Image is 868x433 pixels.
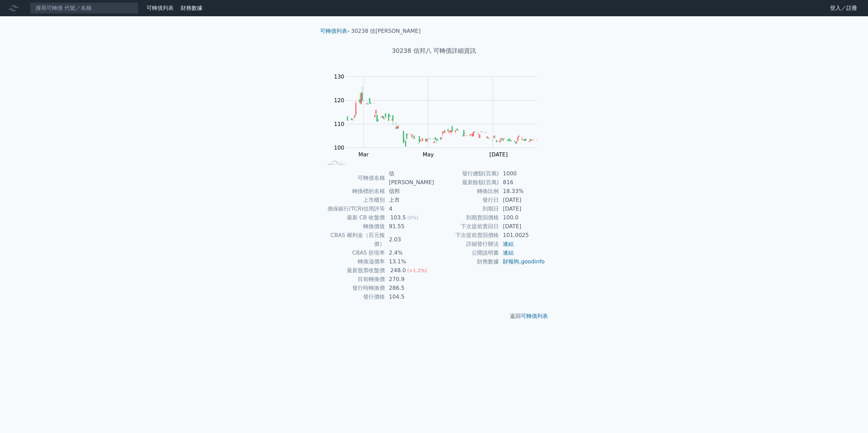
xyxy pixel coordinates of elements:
a: 財務數據 [181,5,202,11]
td: 13.1% [385,257,434,266]
td: 發行時轉換價 [323,284,385,293]
li: 30238 信[PERSON_NAME] [351,27,421,35]
tspan: May [422,151,434,158]
a: 連結 [503,250,514,256]
td: 最新 CB 收盤價 [323,213,385,222]
a: 財報狗 [503,258,519,265]
td: 信邦 [385,187,434,196]
td: 1000 [499,169,545,178]
span: (+1.2%) [407,268,427,273]
td: 財務數據 [434,257,499,266]
tspan: 120 [334,97,344,104]
td: 816 [499,178,545,187]
p: 返回 [315,312,553,320]
td: CBAS 折現率 [323,248,385,257]
td: 上市 [385,196,434,204]
td: 轉換比例 [434,187,499,196]
td: 轉換價值 [323,222,385,231]
td: 轉換標的名稱 [323,187,385,196]
td: CBAS 權利金（百元報價） [323,231,385,248]
td: 下次提前賣回日 [434,222,499,231]
td: 到期賣回價格 [434,213,499,222]
td: 100.0 [499,213,545,222]
td: 最新股票收盤價 [323,266,385,275]
td: 4 [385,204,434,213]
td: 上市櫃別 [323,196,385,204]
td: 詳細發行辦法 [434,240,499,248]
input: 搜尋可轉債 代號／名稱 [30,2,138,14]
td: 2.4% [385,248,434,257]
tspan: Mar [358,151,369,158]
a: 可轉債列表 [146,5,174,11]
td: 信[PERSON_NAME] [385,169,434,187]
td: [DATE] [499,196,545,204]
a: goodinfo [521,258,545,265]
td: 發行總額(百萬) [434,169,499,178]
a: 可轉債列表 [320,28,347,34]
tspan: 110 [334,121,344,127]
td: 公開說明書 [434,248,499,257]
g: Series [347,87,537,147]
td: 104.5 [385,293,434,301]
div: 248.0 [389,266,407,275]
a: 登入／註冊 [825,3,863,14]
td: 最新餘額(百萬) [434,178,499,187]
td: 2.03 [385,231,434,248]
td: 可轉債名稱 [323,169,385,187]
td: 101.0025 [499,231,545,240]
g: Chart [331,73,548,158]
tspan: 100 [334,145,344,151]
a: 可轉債列表 [521,313,548,319]
div: 103.5 [389,213,407,222]
td: [DATE] [499,222,545,231]
td: 轉換溢價率 [323,257,385,266]
span: (0%) [407,215,418,220]
td: , [499,257,545,266]
h1: 30238 信邦八 可轉債詳細資訊 [315,46,553,56]
td: 發行價格 [323,293,385,301]
td: 目前轉換價 [323,275,385,284]
li: › [320,27,349,35]
a: 連結 [503,241,514,247]
td: 91.55 [385,222,434,231]
td: 擔保銀行/TCRI信用評等 [323,204,385,213]
td: 270.9 [385,275,434,284]
tspan: 130 [334,73,344,80]
tspan: [DATE] [489,151,508,158]
td: 到期日 [434,204,499,213]
td: 下次提前賣回價格 [434,231,499,240]
td: [DATE] [499,204,545,213]
td: 18.33% [499,187,545,196]
td: 發行日 [434,196,499,204]
td: 286.5 [385,284,434,293]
